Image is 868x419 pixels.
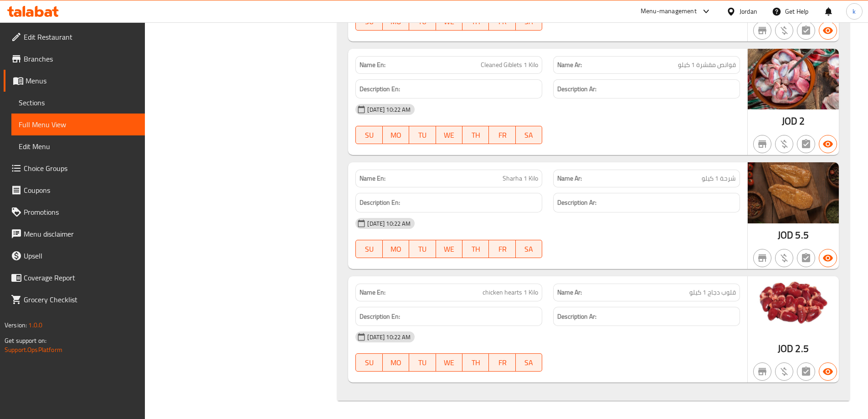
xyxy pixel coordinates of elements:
[799,112,805,130] span: 2
[11,135,145,157] a: Edit Menu
[24,53,138,64] span: Branches
[4,223,145,245] a: Menu disclaimer
[386,243,406,256] span: MO
[355,126,382,144] button: SU
[5,344,62,356] a: Support.OpsPlatform
[24,294,138,305] span: Grocery Checklist
[4,267,145,289] a: Coverage Report
[466,243,485,256] span: TH
[360,174,385,183] strong: Name En:
[797,362,815,381] button: Not has choices
[436,126,462,144] button: WE
[360,311,400,322] strong: Description En:
[24,163,138,174] span: Choice Groups
[11,114,145,135] a: Full Menu View
[557,197,596,208] strong: Description Ar:
[364,219,414,228] span: [DATE] 10:22 AM
[360,15,379,28] span: SU
[355,353,382,372] button: SU
[775,249,793,267] button: Purchased item
[740,6,757,16] div: Jordan
[702,174,736,183] span: شرحة 1 كيلو
[557,174,582,183] strong: Name Ar:
[19,119,138,130] span: Full Menu View
[386,129,406,142] span: MO
[797,249,815,267] button: Not has choices
[519,129,539,142] span: SA
[778,226,793,244] span: JOD
[819,135,837,153] button: Available
[778,340,793,357] span: JOD
[462,126,489,144] button: TH
[360,356,379,369] span: SU
[748,49,839,109] img: %D9%83%D9%8A%D9%84%D9%88_%D9%82%D9%88%D8%A7%D9%86%D8%B5_%D9%85%D9%82%D8%B4%D8%B1%D8%A963895947849...
[440,356,459,369] span: WE
[489,353,515,372] button: FR
[360,197,400,208] strong: Description En:
[364,105,414,114] span: [DATE] 10:22 AM
[462,240,489,258] button: TH
[4,179,145,201] a: Coupons
[493,356,512,369] span: FR
[516,126,542,144] button: SA
[519,356,539,369] span: SA
[493,243,512,256] span: FR
[795,340,808,357] span: 2.5
[24,31,138,42] span: Edit Restaurant
[364,333,414,341] span: [DATE] 10:22 AM
[355,240,382,258] button: SU
[436,240,462,258] button: WE
[748,162,839,223] img: %D9%83%D9%8A%D9%84%D9%88_%D8%B4%D8%B1%D8%AD%D8%A9638959478560533368.jpg
[516,240,542,258] button: SA
[557,288,582,297] strong: Name Ar:
[413,129,432,142] span: TU
[557,311,596,322] strong: Description Ar:
[493,15,512,28] span: FR
[409,353,436,372] button: TU
[413,243,432,256] span: TU
[797,21,815,40] button: Not has choices
[436,353,462,372] button: WE
[440,15,459,28] span: WE
[797,135,815,153] button: Not has choices
[413,15,432,28] span: TU
[413,356,432,369] span: TU
[489,126,515,144] button: FR
[489,240,515,258] button: FR
[4,289,145,310] a: Grocery Checklist
[440,243,459,256] span: WE
[24,207,138,217] span: Promotions
[4,26,145,48] a: Edit Restaurant
[753,21,771,40] button: Not branch specific item
[481,60,538,70] span: Cleaned Giblets 1 Kilo
[753,362,771,381] button: Not branch specific item
[360,243,379,256] span: SU
[4,70,145,92] a: Menus
[483,288,538,297] span: chicken hearts 1 Kilo
[360,60,385,70] strong: Name En:
[409,126,436,144] button: TU
[493,129,512,142] span: FR
[4,157,145,179] a: Choice Groups
[775,362,793,381] button: Purchased item
[4,48,145,70] a: Branches
[386,356,406,369] span: MO
[28,319,42,331] span: 1.0.0
[519,243,539,256] span: SA
[782,112,797,130] span: JOD
[24,185,138,196] span: Coupons
[5,335,46,347] span: Get support on:
[360,83,400,95] strong: Description En:
[853,6,856,16] span: k
[516,353,542,372] button: SA
[383,126,409,144] button: MO
[557,60,582,70] strong: Name Ar:
[24,250,138,261] span: Upsell
[753,135,771,153] button: Not branch specific item
[19,97,138,108] span: Sections
[753,249,771,267] button: Not branch specific item
[819,362,837,381] button: Available
[386,15,406,28] span: MO
[641,6,697,17] div: Menu-management
[689,288,736,297] span: قلوب دجاج 1 كيلو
